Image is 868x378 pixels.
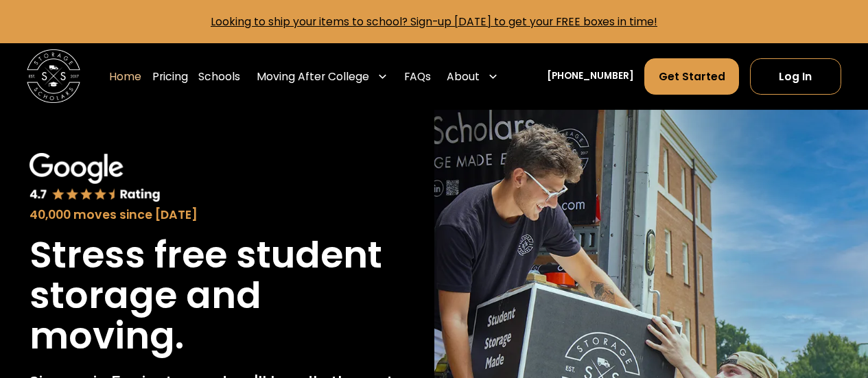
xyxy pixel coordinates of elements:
h1: Stress free student storage and moving. [30,235,405,356]
div: About [441,58,504,95]
a: FAQs [404,58,431,95]
div: Moving After College [257,69,369,84]
a: Schools [198,58,240,95]
div: Moving After College [251,58,393,95]
a: Looking to ship your items to school? Sign-up [DATE] to get your FREE boxes in time! [211,14,657,29]
a: Home [109,58,141,95]
a: [PHONE_NUMBER] [547,69,634,84]
a: Pricing [152,58,188,95]
img: Storage Scholars main logo [27,49,80,103]
a: Log In [750,58,841,95]
a: Get Started [644,58,739,95]
div: About [447,69,480,84]
img: Google 4.7 star rating [30,153,161,203]
div: 40,000 moves since [DATE] [30,206,405,224]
